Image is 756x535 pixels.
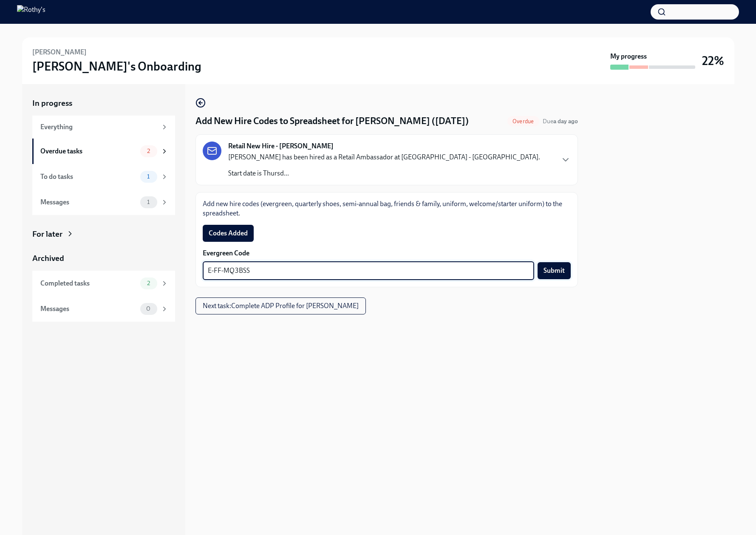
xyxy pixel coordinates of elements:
[40,147,137,156] div: Overdue tasks
[40,304,137,314] div: Messages
[543,118,578,125] span: Due
[40,198,137,207] div: Messages
[142,148,155,154] span: 2
[610,52,647,61] strong: My progress
[32,98,175,109] a: In progress
[32,296,175,322] a: Messages0
[507,118,539,125] span: Overdue
[553,118,578,125] strong: a day ago
[543,117,578,125] span: August 28th, 2025 09:00
[203,199,571,218] p: .
[142,199,155,205] span: 1
[32,190,175,215] a: Messages1
[538,262,571,279] button: Submit
[203,225,254,242] button: Codes Added
[203,302,359,310] span: Next task : Complete ADP Profile for [PERSON_NAME]
[195,115,469,127] h4: Add New Hire Codes to Spreadsheet for [PERSON_NAME] ([DATE])
[32,253,175,264] a: Archived
[17,5,45,19] img: Rothy's
[195,297,366,314] button: Next task:Complete ADP Profile for [PERSON_NAME]
[32,139,175,164] a: Overdue tasks2
[209,229,248,238] span: Codes Added
[228,153,540,162] p: [PERSON_NAME] has been hired as a Retail Ambassador at [GEOGRAPHIC_DATA] - [GEOGRAPHIC_DATA].
[40,279,137,288] div: Completed tasks
[32,164,175,190] a: To do tasks1
[544,266,565,275] span: Submit
[702,53,724,68] h3: 22%
[40,122,157,132] div: Everything
[32,116,175,139] a: Everything
[32,48,87,57] h6: [PERSON_NAME]
[203,200,562,217] a: Add new hire codes (evergreen, quarterly shoes, semi-annual bag, friends & family, uniform, welco...
[142,173,155,180] span: 1
[141,306,156,312] span: 0
[203,249,571,258] label: Evergreen Code
[228,169,540,178] p: Start date is Thursd...
[32,59,201,74] h3: [PERSON_NAME]'s Onboarding
[228,142,334,151] strong: Retail New Hire - [PERSON_NAME]
[142,280,155,286] span: 2
[40,172,137,181] div: To do tasks
[32,229,62,240] div: For later
[208,266,529,276] textarea: E-FF-MQ3BSS
[32,229,175,240] a: For later
[32,271,175,296] a: Completed tasks2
